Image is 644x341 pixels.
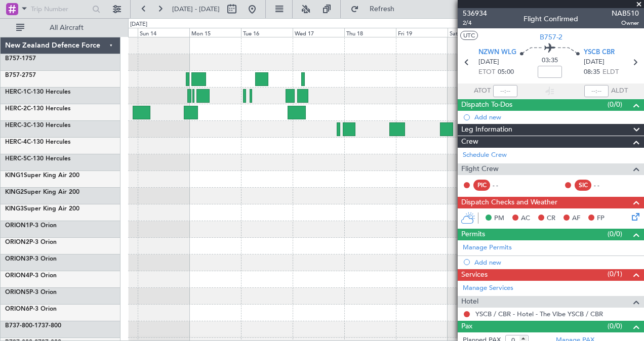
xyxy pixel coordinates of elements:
[494,214,504,224] span: PM
[5,106,70,112] a: HERC-2C-130 Hercules
[461,136,478,148] span: Crew
[5,256,29,262] span: ORION3
[521,214,530,224] span: AC
[461,99,512,111] span: Dispatch To-Dos
[575,180,591,191] div: SIC
[608,99,622,110] span: (0/0)
[612,19,639,27] span: Owner
[478,57,499,67] span: [DATE]
[5,56,36,62] a: B757-1757
[138,28,189,37] div: Sun 14
[5,223,57,229] a: ORION1P-3 Orion
[346,1,407,17] button: Refresh
[5,106,27,112] span: HERC-2
[5,256,57,262] a: ORION3P-3 Orion
[172,5,220,14] span: [DATE] - [DATE]
[474,113,639,121] div: Add new
[493,181,515,190] div: - -
[5,273,29,279] span: ORION4
[11,20,110,36] button: All Aircraft
[584,57,605,67] span: [DATE]
[524,14,578,24] div: Flight Confirmed
[361,6,404,13] span: Refresh
[5,223,29,229] span: ORION1
[5,139,70,145] a: HERC-4C-130 Hercules
[5,189,24,195] span: KING2
[602,67,619,77] span: ELDT
[461,124,512,136] span: Leg Information
[474,86,491,96] span: ATOT
[5,239,57,245] a: ORION2P-3 Orion
[461,163,499,175] span: Flight Crew
[5,289,29,295] span: ORION5
[498,67,514,77] span: 05:00
[474,258,639,267] div: Add new
[540,32,562,42] span: B757-2
[5,72,25,78] span: B757-2
[594,181,617,190] div: - -
[584,67,600,77] span: 08:35
[473,180,490,191] div: PIC
[460,31,478,40] button: UTC
[5,189,79,195] a: KING2Super King Air 200
[5,306,57,312] a: ORION6P-3 Orion
[396,28,448,37] div: Fri 19
[5,206,79,212] a: KING3Super King Air 200
[493,85,517,97] input: --:--
[542,56,558,66] span: 03:35
[475,310,603,318] a: YSCB / CBR - Hotel - The Vibe YSCB / CBR
[478,48,516,58] span: NZWN WLG
[448,28,499,37] div: Sat 20
[461,296,478,308] span: Hotel
[293,28,344,37] div: Wed 17
[461,321,472,332] span: Pax
[5,306,29,312] span: ORION6
[31,2,89,17] input: Trip Number
[5,239,29,245] span: ORION2
[463,150,507,160] a: Schedule Crew
[463,19,487,27] span: 2/4
[5,173,79,179] a: KING1Super King Air 200
[5,323,38,329] span: B737-800-1
[478,67,495,77] span: ETOT
[461,269,488,281] span: Services
[5,156,70,162] a: HERC-5C-130 Hercules
[5,173,24,179] span: KING1
[608,229,622,239] span: (0/0)
[5,122,27,129] span: HERC-3
[608,321,622,331] span: (0/0)
[5,89,70,95] a: HERC-1C-130 Hercules
[5,139,27,145] span: HERC-4
[5,289,57,295] a: ORION5P-3 Orion
[26,24,107,31] span: All Aircraft
[463,243,512,253] a: Manage Permits
[612,8,639,19] span: NAB510
[584,48,615,58] span: YSCB CBR
[189,28,241,37] div: Mon 15
[608,269,622,279] span: (0/1)
[5,122,70,129] a: HERC-3C-130 Hercules
[5,323,61,329] a: B737-800-1737-800
[463,8,487,19] span: 536934
[130,20,147,29] div: [DATE]
[5,156,27,162] span: HERC-5
[597,214,605,224] span: FP
[344,28,396,37] div: Thu 18
[5,56,25,62] span: B757-1
[547,214,555,224] span: CR
[572,214,580,224] span: AF
[5,89,27,95] span: HERC-1
[5,72,36,78] a: B757-2757
[611,86,628,96] span: ALDT
[241,28,293,37] div: Tue 16
[461,229,485,240] span: Permits
[461,197,557,208] span: Dispatch Checks and Weather
[463,283,513,293] a: Manage Services
[5,273,57,279] a: ORION4P-3 Orion
[5,206,24,212] span: KING3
